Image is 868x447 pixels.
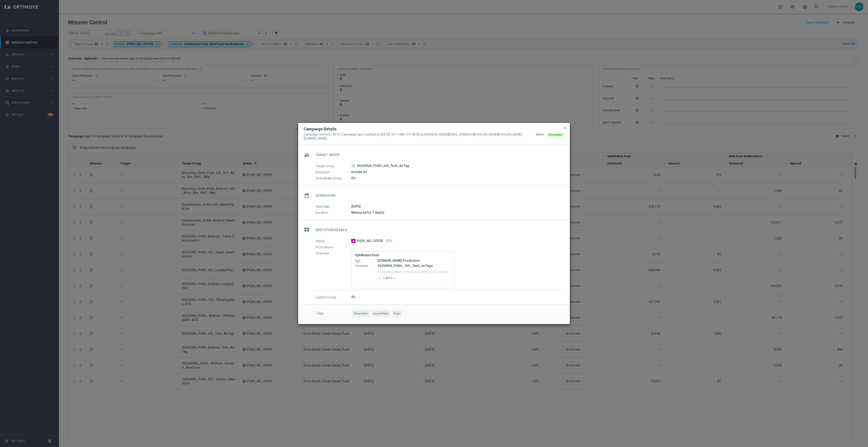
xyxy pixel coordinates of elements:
[351,204,561,209] div: [DATE]
[357,239,383,243] span: PUSH_NO_OFFER
[303,226,311,234] i: message
[378,276,381,280] i: chevron_left
[549,133,562,136] span: Completed
[316,205,351,209] label: Start Date
[316,295,351,299] label: Control Group
[355,253,451,257] label: OptiMobile Push
[316,176,351,180] label: Re-evaluate Group
[316,211,351,215] label: Duration
[304,126,336,132] h2: Campaign Details
[352,310,370,317] span: Omni-Retail
[357,164,409,168] span: 20250904_PUSH_iOS_Tech_AirTag
[316,310,352,317] label: Tags
[536,133,545,140] div: Status:
[303,191,311,200] i: date_range
[351,295,561,299] div: 5%
[316,153,340,157] h2: Target Group
[371,310,390,317] span: Owner-Retail
[303,151,311,159] i: group
[378,275,383,281] button: chevron_left
[386,239,392,243] span: 95%
[351,170,561,174] div: Include All
[316,164,351,168] label: Target Group
[316,228,347,232] h2: Execution Details
[383,276,392,280] span: 1 of 11
[351,239,356,243] span: A
[351,164,355,168] a: launch
[378,264,451,268] p: 20250904_PUSH_ iOS _Tech_AirTags
[351,176,561,180] div: On
[393,276,396,280] i: chevron_right
[546,133,564,136] colored-tag: Completed
[316,170,351,174] label: Exclusion
[392,275,398,281] button: chevron_right
[316,251,351,255] label: Channels
[355,259,378,263] label: App
[316,193,336,198] h2: Scheduling
[351,210,561,215] div: Measured for 1 day(s)
[355,264,378,268] label: Template
[378,269,451,274] p: 12:00 PM Eastern Time ([US_STATE]) (UTC -04:00)
[304,133,536,140] span: Campaign Series ID: 9972 | Campaign last modified on [DATE] 10:11 AM UTC-04:00 by [PERSON_NAME][E...
[563,126,567,130] span: close
[378,258,451,263] div: [DOMAIN_NAME] Production
[316,245,351,249] label: Promotions
[392,310,402,317] span: Push
[316,239,351,243] label: Action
